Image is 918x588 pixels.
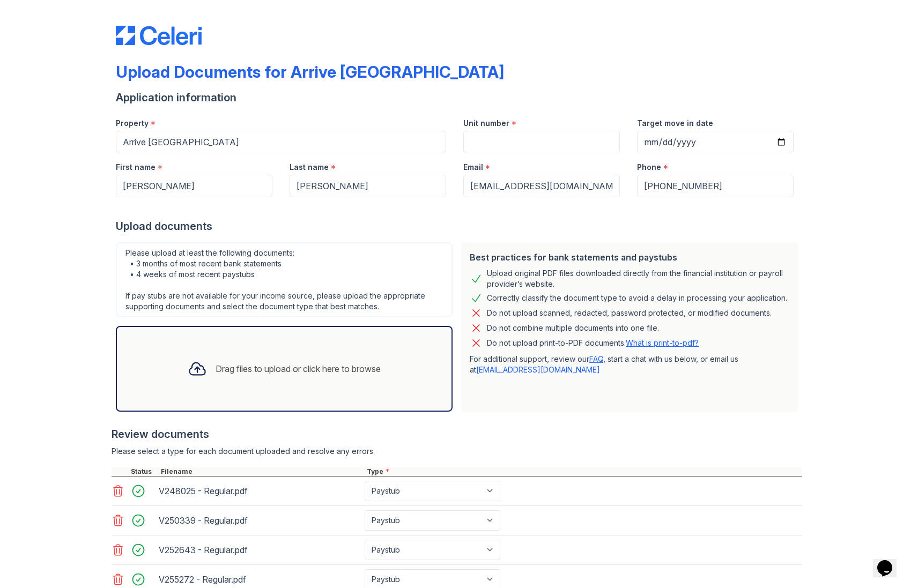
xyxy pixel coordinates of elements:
[365,467,802,476] div: Type
[159,541,360,559] div: V252643 - Regular.pdf
[116,62,504,81] div: Upload Documents for Arrive [GEOGRAPHIC_DATA]
[116,219,802,234] div: Upload documents
[463,118,509,129] label: Unit number
[626,338,699,347] a: What is print-to-pdf?
[116,26,202,45] img: CE_Logo_Blue-a8612792a0a2168367f1c8372b55b34899dd931a85d93a1a3d3e32e68fde9ad4.png
[116,118,149,129] label: Property
[129,467,159,476] div: Status
[116,90,802,105] div: Application information
[637,118,713,129] label: Target move in date
[159,512,360,529] div: V250339 - Regular.pdf
[216,362,381,375] div: Drag files to upload or click here to browse
[159,467,365,476] div: Filename
[487,292,787,304] div: Correctly classify the document type to avoid a delay in processing your application.
[487,338,699,348] p: Do not upload print-to-PDF documents.
[487,322,659,334] div: Do not combine multiple documents into one file.
[487,307,772,319] div: Do not upload scanned, redacted, password protected, or modified documents.
[470,251,789,264] div: Best practices for bank statements and paystubs
[159,482,360,500] div: V248025 - Regular.pdf
[470,354,789,375] p: For additional support, review our , start a chat with us below, or email us at
[116,242,453,317] div: Please upload at least the following documents: • 3 months of most recent bank statements • 4 wee...
[589,354,603,363] a: FAQ
[116,162,156,173] label: First name
[463,162,483,173] label: Email
[159,571,360,588] div: V255272 - Regular.pdf
[290,162,329,173] label: Last name
[637,162,661,173] label: Phone
[112,446,802,457] div: Please select a type for each document uploaded and resolve any errors.
[476,365,600,374] a: [EMAIL_ADDRESS][DOMAIN_NAME]
[112,427,802,442] div: Review documents
[487,268,789,289] div: Upload original PDF files downloaded directly from the financial institution or payroll provider’...
[873,545,907,577] iframe: chat widget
